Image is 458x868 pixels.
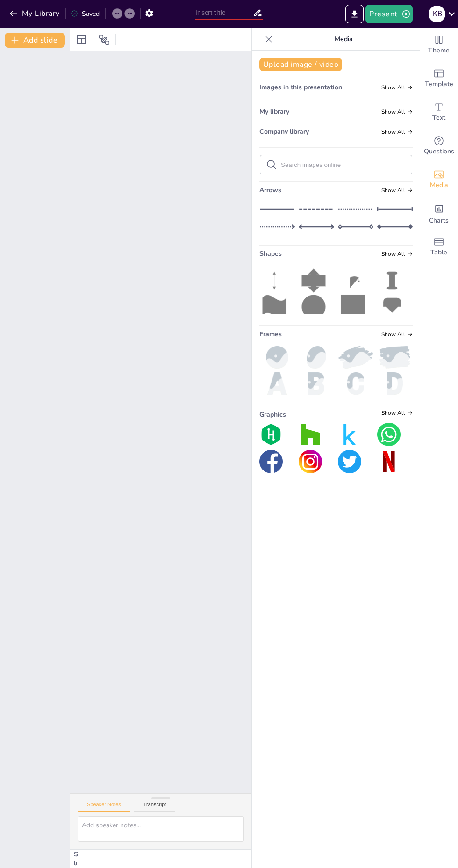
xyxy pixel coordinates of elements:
img: graphic [299,423,322,446]
button: Speaker Notes [78,802,130,812]
img: ball.png [259,346,295,369]
button: Present [365,5,412,23]
div: Get real-time input from your audience [420,129,458,163]
span: Images in this presentation [259,83,342,92]
img: graphic [377,423,401,446]
div: Layout [74,32,89,47]
img: graphic [259,423,283,446]
span: Theme [428,45,450,56]
span: Questions [424,146,454,157]
input: Search images online [281,161,406,168]
img: graphic [377,450,401,473]
span: Show all [381,410,413,416]
span: Text [432,113,445,123]
div: Add text boxes [420,95,458,129]
button: Add slide [5,33,65,48]
span: Graphics [259,410,286,419]
div: Saved [71,9,100,18]
span: Show all [381,251,413,257]
img: paint2.png [338,346,373,369]
button: Export to PowerPoint [345,5,364,23]
span: Company library [259,127,309,136]
span: Charts [429,216,449,226]
span: Show all [381,129,413,135]
span: My library [259,107,289,116]
span: Frames [259,330,282,339]
button: Upload image / video [259,58,342,71]
span: Media [430,180,448,190]
div: Add ready made slides [420,62,458,95]
img: d.png [377,372,413,395]
div: Add images, graphics, shapes or video [420,163,458,196]
span: Show all [381,187,413,194]
span: Position [99,34,110,45]
div: Add charts and graphs [420,196,458,230]
div: Change the overall theme [420,28,458,62]
img: paint.png [377,346,413,369]
img: graphic [299,450,322,473]
div: K B [429,6,445,22]
span: Arrows [259,186,281,195]
p: Media [276,28,411,51]
span: Shapes [259,249,282,258]
span: Show all [381,331,413,338]
img: graphic [338,423,361,446]
span: Table [430,247,447,258]
img: b.png [299,372,334,395]
button: My Library [7,6,64,21]
img: oval.png [299,346,334,369]
button: K B [429,5,445,23]
img: c.png [338,372,373,395]
span: Template [425,79,453,89]
img: graphic [259,450,283,473]
span: Show all [381,84,413,91]
img: a.png [259,372,295,395]
img: graphic [338,450,361,473]
div: Add a table [420,230,458,264]
input: Insert title [195,6,252,20]
span: Show all [381,108,413,115]
button: Transcript [134,802,176,812]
